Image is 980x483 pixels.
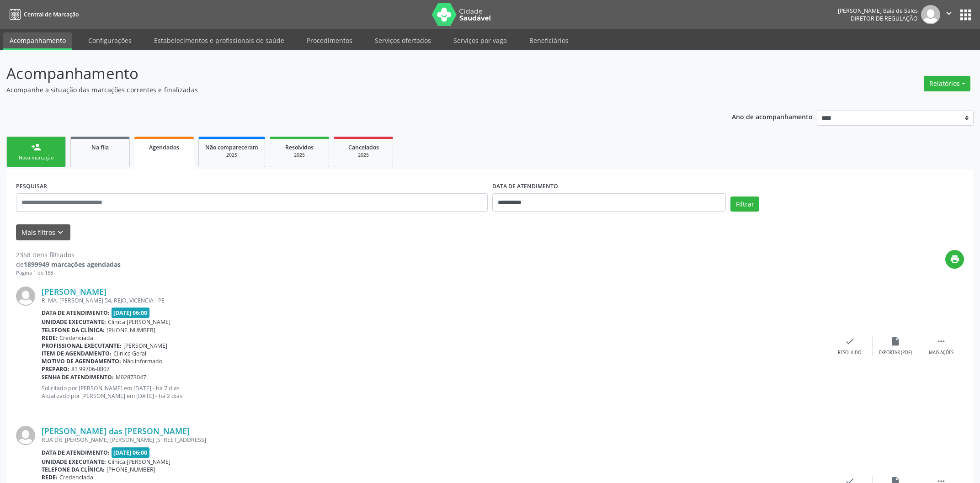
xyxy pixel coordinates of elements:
[107,466,155,473] span: [PHONE_NUMBER]
[838,350,861,356] div: Resolvido
[730,196,759,212] button: Filtrar
[16,269,121,277] div: Página 1 de 158
[205,143,258,151] span: Não compareceram
[16,224,70,240] button: Mais filtroskeyboard_arrow_down
[42,357,121,365] b: Motivo de agendamento:
[6,85,683,95] p: Acompanhe a situação das marcações correntes e finalizadas
[42,466,105,473] b: Telefone da clínica:
[3,32,72,50] a: Acompanhamento
[6,7,79,22] a: Central de Marcação
[24,11,79,18] span: Central de Marcação
[945,250,964,269] button: print
[205,152,258,159] div: 2025
[523,32,575,48] a: Beneficiários
[149,143,179,151] span: Agendados
[845,336,855,346] i: check
[108,318,170,326] span: Clinica [PERSON_NAME]
[341,152,386,159] div: 2025
[42,326,105,334] b: Telefone da clínica:
[16,287,35,306] img: img
[112,447,150,458] span: [DATE] 06:00
[16,260,121,269] div: de
[42,365,69,373] b: Preparo:
[924,76,970,91] button: Relatórios
[929,350,953,356] div: Mais ações
[71,365,110,373] span: 81 99706-0807
[148,32,291,48] a: Estabelecimentos e profissionais de saúde
[42,458,106,466] b: Unidade executante:
[300,32,359,48] a: Procedimentos
[59,473,93,481] span: Credenciada
[113,350,146,357] span: Clinica Geral
[42,318,106,326] b: Unidade executante:
[879,350,912,356] div: Exportar (PDF)
[82,32,138,48] a: Configurações
[42,426,190,436] a: [PERSON_NAME] das [PERSON_NAME]
[851,15,918,22] span: Diretor de regulação
[42,334,58,342] b: Rede:
[838,7,918,15] div: [PERSON_NAME] Baia de Sales
[6,62,683,85] p: Acompanhamento
[16,179,47,193] label: PESQUISAR
[13,154,59,161] div: Nova marcação
[492,179,558,193] label: DATA DE ATENDIMENTO
[42,436,827,444] div: RUA DR. [PERSON_NAME] [PERSON_NAME] [STREET_ADDRESS]
[42,350,112,357] b: Item de agendamento:
[447,32,513,48] a: Serviços por vaga
[958,7,974,23] button: apps
[890,336,900,346] i: insert_drive_file
[112,308,150,318] span: [DATE] 06:00
[42,473,58,481] b: Rede:
[108,458,170,466] span: Clinica [PERSON_NAME]
[921,5,940,24] img: img
[16,250,121,260] div: 2358 itens filtrados
[42,449,110,456] b: Data de atendimento:
[42,342,122,350] b: Profissional executante:
[42,309,110,317] b: Data de atendimento:
[348,143,379,151] span: Cancelados
[368,32,437,48] a: Serviços ofertados
[55,228,65,238] i: keyboard_arrow_down
[936,336,946,346] i: 
[59,334,93,342] span: Credenciada
[91,143,109,151] span: Na fila
[950,254,960,264] i: print
[42,384,827,400] p: Solicitado por [PERSON_NAME] em [DATE] - há 7 dias Atualizado por [PERSON_NAME] em [DATE] - há 2 ...
[42,297,827,304] div: R. MA. [PERSON_NAME] 54, REJO, VICENCIA - PE
[42,287,107,297] a: [PERSON_NAME]
[277,152,322,159] div: 2025
[123,357,162,365] span: Não informado
[940,5,958,24] button: 
[116,373,146,381] span: M02873047
[732,111,813,122] p: Ano de acompanhamento
[16,426,35,445] img: img
[123,342,167,350] span: [PERSON_NAME]
[42,373,114,381] b: Senha de atendimento:
[107,326,155,334] span: [PHONE_NUMBER]
[24,260,121,269] strong: 1899949 marcações agendadas
[285,143,314,151] span: Resolvidos
[31,142,41,152] div: person_add
[944,8,954,18] i: 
